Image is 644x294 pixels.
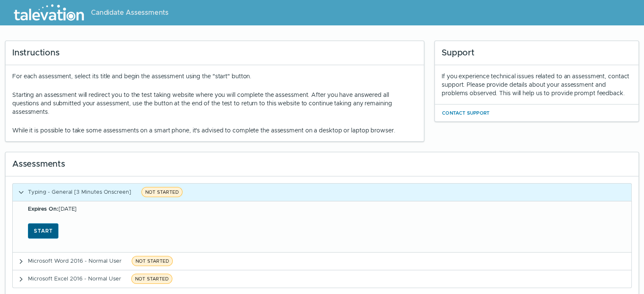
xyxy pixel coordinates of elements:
[28,223,58,239] button: Start
[6,41,424,65] div: Instructions
[10,2,88,23] img: Talevation_Logo_Transparent_white.png
[28,205,77,212] span: [DATE]
[131,274,172,284] span: NOT STARTED
[13,253,631,270] button: Microsoft Word 2016 - Normal UserNOT STARTED
[12,126,417,135] p: While it is possible to take some assessments on a smart phone, it's advised to complete the asse...
[13,184,631,201] button: Typing - General [3 Minutes Onscreen]NOT STARTED
[141,187,182,197] span: NOT STARTED
[12,201,632,252] div: Typing - General [3 Minutes Onscreen]NOT STARTED
[12,91,417,116] p: Starting an assessment will redirect you to the test taking website where you will complete the a...
[435,41,638,65] div: Support
[6,152,638,176] div: Assessments
[28,205,58,212] b: Expires On:
[12,72,417,135] div: For each assessment, select its title and begin the assessment using the "start" button.
[28,257,122,264] span: Microsoft Word 2016 - Normal User
[91,8,169,18] span: Candidate Assessments
[28,275,121,282] span: Microsoft Excel 2016 - Normal User
[132,256,173,266] span: NOT STARTED
[28,188,131,195] span: Typing - General [3 Minutes Onscreen]
[442,72,632,97] div: If you experience technical issues related to an assessment, contact support. Please provide deta...
[43,7,56,14] span: Help
[442,108,490,118] button: Contact Support
[13,270,631,288] button: Microsoft Excel 2016 - Normal UserNOT STARTED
